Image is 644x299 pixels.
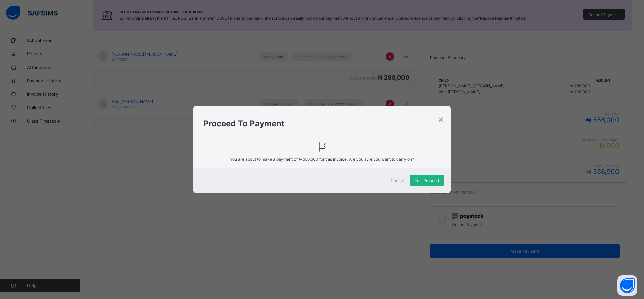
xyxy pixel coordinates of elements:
span: ₦ 556,500 [299,157,318,162]
h1: Proceed To Payment [203,119,441,128]
span: You are about to make a payment of for this invoice. Are you sure you want to carry on? [203,157,441,162]
span: Cancel [391,178,404,183]
div: × [438,113,444,125]
button: Open asap [617,275,637,296]
span: Yes, Proceed [415,178,439,183]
